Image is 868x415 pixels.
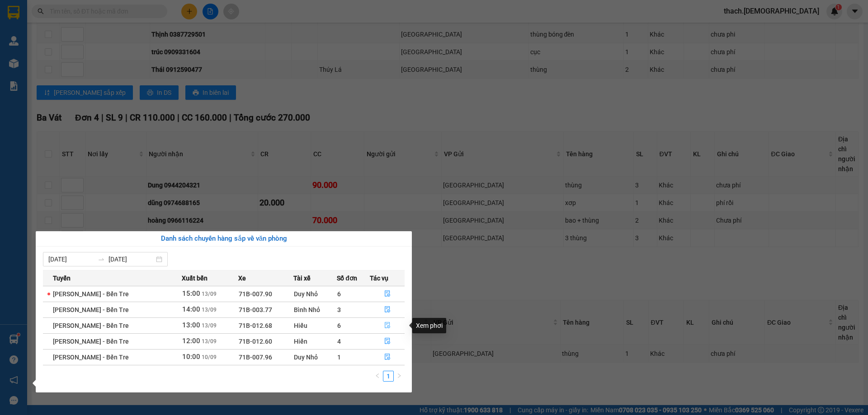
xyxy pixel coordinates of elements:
input: Đến ngày [108,254,154,264]
span: 71B-012.68 [239,322,272,329]
span: 71B-003.77 [239,306,272,313]
span: Tài xế [293,273,311,283]
span: 71B-012.60 [239,338,272,345]
span: swap-right [98,256,105,263]
span: to [98,256,105,263]
div: Bình Nhỏ [294,305,336,315]
input: Từ ngày [48,254,94,264]
span: 15:00 [182,289,200,298]
span: file-done [384,290,391,298]
span: 6 [337,322,341,329]
span: 71B-007.90 [239,290,272,298]
div: Duy Nhỏ [294,289,336,299]
span: Tác vụ [370,273,388,283]
span: Số đơn [337,273,357,283]
span: left [375,373,380,378]
span: [PERSON_NAME] - Bến Tre [53,306,129,313]
span: 10/09 [202,354,217,360]
span: 13/09 [202,322,217,329]
span: file-done [384,306,391,313]
div: Hiếu [294,321,336,331]
li: Previous Page [372,371,383,382]
div: Hiến [294,336,336,346]
span: file-done [384,322,391,329]
span: 13:00 [182,321,200,329]
span: Xuất bến [182,273,208,283]
button: file-done [370,350,404,364]
li: 1 [383,371,394,382]
span: [PERSON_NAME] - Bến Tre [53,290,129,298]
span: 6 [337,290,341,298]
span: 12:00 [182,337,200,345]
span: 4 [337,338,341,345]
span: [PERSON_NAME] - Bến Tre [53,322,129,329]
span: Xe [238,273,246,283]
span: [PERSON_NAME] - Bến Tre [53,338,129,345]
button: right [394,371,405,382]
button: left [372,371,383,382]
button: file-done [370,303,404,317]
span: file-done [384,338,391,345]
button: file-done [370,287,404,301]
span: 1 [337,354,341,361]
span: 3 [337,306,341,313]
button: file-done [370,318,404,333]
a: 1 [383,371,393,381]
span: 14:00 [182,305,200,313]
span: 13/09 [202,307,217,313]
div: Danh sách chuyến hàng sắp về văn phòng [43,233,405,244]
div: Duy Nhỏ [294,352,336,362]
li: Next Page [394,371,405,382]
span: 13/09 [202,338,217,345]
span: 10:00 [182,353,200,361]
span: 71B-007.96 [239,354,272,361]
div: Xem phơi [412,318,446,333]
span: right [396,373,402,378]
span: [PERSON_NAME] - Bến Tre [53,354,129,361]
span: file-done [384,354,391,361]
span: Tuyến [53,273,71,283]
span: 13/09 [202,291,217,297]
button: file-done [370,334,404,349]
